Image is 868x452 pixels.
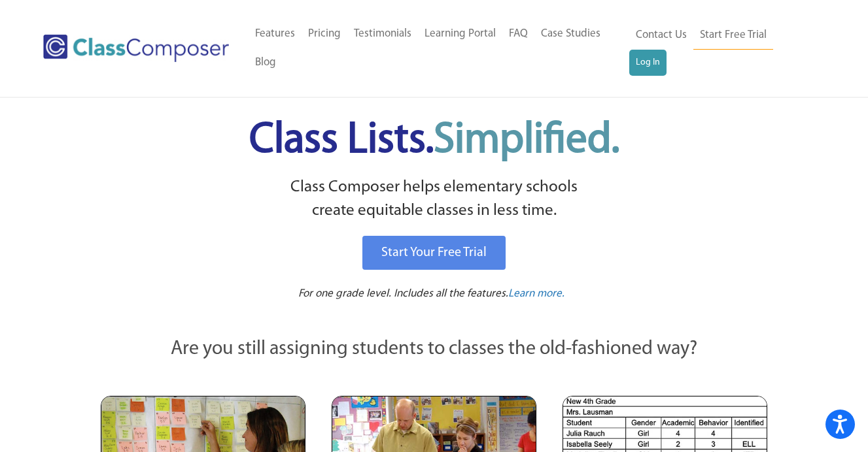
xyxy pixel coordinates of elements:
[249,48,283,77] a: Blog
[249,20,629,77] nav: Header Menu
[434,120,619,162] span: Simplified.
[502,20,534,48] a: FAQ
[534,20,607,48] a: Case Studies
[302,20,347,48] a: Pricing
[99,176,770,223] p: Class Composer helps elementary schools create equitable classes in less time.
[508,288,564,299] span: Learn more.
[693,21,773,50] a: Start Free Trial
[101,335,768,364] p: Are you still assigning students to classes the old-fashioned way?
[629,21,815,76] nav: Header Menu
[381,246,487,259] span: Start Your Free Trial
[347,20,418,48] a: Testimonials
[249,120,619,162] span: Class Lists.
[629,21,693,50] a: Contact Us
[43,35,229,62] img: Class Composer
[418,20,502,48] a: Learning Portal
[249,20,302,48] a: Features
[629,50,667,76] a: Log In
[508,286,564,302] a: Learn more.
[362,236,506,270] a: Start Your Free Trial
[298,288,508,299] span: For one grade level. Includes all the features.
